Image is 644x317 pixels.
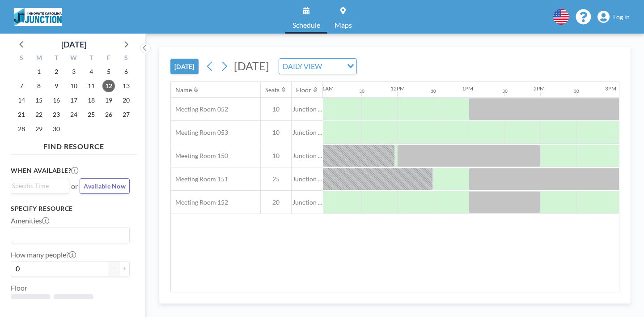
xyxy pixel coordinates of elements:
span: Meeting Room 152 [171,198,228,206]
span: or [71,182,78,191]
span: Sunday, September 14, 2025 [15,94,28,107]
span: Junction ... [292,152,323,160]
span: Log in [613,13,630,21]
div: Search for option [11,227,129,243]
div: 30 [574,88,579,94]
input: Search for option [12,229,124,241]
span: Monday, September 1, 2025 [33,65,45,78]
button: - [108,261,119,276]
span: Wednesday, September 17, 2025 [68,94,80,107]
span: Sunday, September 21, 2025 [15,108,28,121]
div: Name [175,86,192,94]
span: Sunday, September 28, 2025 [15,123,28,135]
span: Meeting Room 151 [171,175,228,183]
span: Junction ... [292,105,323,113]
div: 11AM [319,85,334,92]
span: Friday, September 12, 2025 [102,80,115,92]
span: Monday, September 15, 2025 [33,94,45,107]
span: Wednesday, September 3, 2025 [68,65,80,78]
button: [DATE] [170,59,199,74]
h4: FIND RESOURCE [11,138,137,151]
button: Available Now [80,178,130,194]
div: 3PM [605,85,616,92]
div: W [65,53,83,64]
span: Meeting Room 150 [171,152,228,160]
span: Thursday, September 25, 2025 [85,108,97,121]
button: + [119,261,130,276]
div: 12PM [390,85,405,92]
span: Junction ... [292,175,323,183]
h3: Specify resource [11,205,130,213]
span: [DATE] [234,59,269,73]
span: Friday, September 5, 2025 [102,65,115,78]
span: DAILY VIEW [281,60,324,72]
span: Sunday, September 7, 2025 [15,80,28,92]
span: Wednesday, September 24, 2025 [68,108,80,121]
span: Friday, September 19, 2025 [102,94,115,107]
span: Wednesday, September 10, 2025 [68,80,80,92]
label: Floor [11,283,27,292]
span: 10 [261,129,291,137]
span: Meeting Room 052 [171,105,228,113]
span: Thursday, September 18, 2025 [85,94,97,107]
div: 30 [431,88,436,94]
span: Available Now [84,182,126,190]
input: Search for option [325,60,342,72]
span: Monday, September 8, 2025 [33,80,45,92]
div: 30 [359,88,364,94]
div: S [117,53,135,64]
div: [DATE] [61,38,86,51]
span: Junction ... [57,298,89,307]
span: Tuesday, September 2, 2025 [50,65,63,78]
span: Saturday, September 20, 2025 [120,94,132,107]
span: 20 [261,198,291,206]
div: T [82,53,100,64]
span: Tuesday, September 30, 2025 [50,123,63,135]
div: S [13,53,30,64]
div: M [30,53,48,64]
div: 30 [502,88,508,94]
div: Seats [265,86,280,94]
span: Monday, September 22, 2025 [33,108,45,121]
span: Tuesday, September 23, 2025 [50,108,63,121]
span: Thursday, September 11, 2025 [85,80,97,92]
label: How many people? [11,250,76,259]
div: Search for option [11,179,69,193]
span: Junction ... [14,298,47,307]
span: Thursday, September 4, 2025 [85,65,97,78]
span: Saturday, September 27, 2025 [120,108,132,121]
span: Junction ... [292,198,323,206]
span: 10 [261,152,291,160]
span: Tuesday, September 16, 2025 [50,94,63,107]
div: 2PM [534,85,545,92]
div: 1PM [462,85,473,92]
span: Saturday, September 6, 2025 [120,65,132,78]
span: Schedule [292,21,320,29]
span: Maps [335,21,352,29]
span: Friday, September 26, 2025 [102,108,115,121]
div: Search for option [279,59,356,74]
a: Log in [597,11,630,23]
div: T [48,53,65,64]
label: Amenities [11,216,49,225]
span: 25 [261,175,291,183]
div: Floor [296,86,311,94]
input: Search for option [12,181,64,191]
span: Junction ... [292,129,323,137]
span: Meeting Room 053 [171,129,228,137]
span: 10 [261,105,291,113]
div: F [100,53,117,64]
img: organization-logo [14,8,62,26]
span: Tuesday, September 9, 2025 [50,80,63,92]
span: Monday, September 29, 2025 [33,123,45,135]
span: Saturday, September 13, 2025 [120,80,132,92]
